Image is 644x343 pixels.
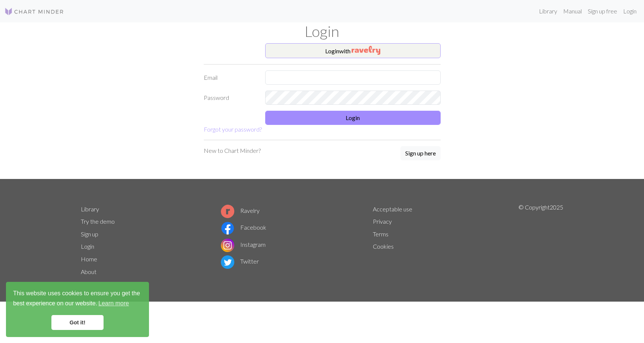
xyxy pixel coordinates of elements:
[51,315,104,330] a: dismiss cookie message
[221,207,260,214] a: Ravelry
[352,46,380,55] img: Ravelry
[204,126,262,133] a: Forgot your password?
[373,218,392,225] a: Privacy
[221,205,234,218] img: Ravelry logo
[199,91,261,105] label: Password
[81,218,115,225] a: Try the demo
[518,203,563,278] p: © Copyright 2025
[199,70,261,85] label: Email
[81,230,98,237] a: Sign up
[81,205,99,213] a: Library
[221,258,259,265] a: Twitter
[265,43,441,58] button: Loginwith
[81,268,96,275] a: About
[4,7,64,16] img: Logo
[204,146,261,155] p: New to Chart Minder?
[221,224,266,231] a: Facebook
[265,111,441,125] button: Login
[76,22,568,40] h1: Login
[560,4,585,19] a: Manual
[81,255,97,262] a: Home
[620,4,640,19] a: Login
[400,146,441,161] a: Sign up here
[373,243,394,250] a: Cookies
[97,298,130,309] a: learn more about cookies
[585,4,620,19] a: Sign up free
[221,239,234,252] img: Instagram logo
[221,241,266,248] a: Instagram
[373,205,412,213] a: Acceptable use
[221,221,234,235] img: Facebook logo
[81,243,94,250] a: Login
[221,255,234,269] img: Twitter logo
[536,4,560,19] a: Library
[13,289,142,309] span: This website uses cookies to ensure you get the best experience on our website.
[400,146,441,160] button: Sign up here
[6,282,149,337] div: cookieconsent
[373,230,388,237] a: Terms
